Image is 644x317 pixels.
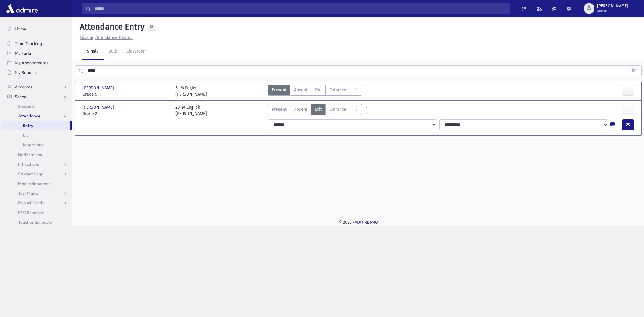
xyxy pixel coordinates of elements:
[15,50,32,56] span: My Tasks
[18,152,42,157] span: Notifications
[80,35,133,40] u: Missing Attendance History
[2,150,72,159] a: Notifications
[626,66,641,76] button: Find
[2,130,72,140] a: List
[355,220,378,225] a: ADMIRE PRO
[15,26,26,32] span: Home
[91,3,509,14] input: Search
[315,106,322,113] span: Exit
[2,188,72,198] a: Test Marks
[18,219,52,225] span: Teacher Schedule
[294,106,307,113] span: Absent
[5,2,40,14] img: AdmirePro
[2,169,72,179] a: Student Logs
[597,8,628,13] span: Admin
[77,35,133,40] a: Missing Attendance History
[2,82,72,92] a: Accounts
[15,41,42,46] span: Time Tracking
[315,87,322,93] span: Exit
[2,48,72,58] a: My Tasks
[2,140,72,150] a: Monitoring
[2,159,72,169] a: Infractions
[82,219,634,226] div: © 2025 -
[2,92,72,101] a: School
[23,142,44,148] span: Monitoring
[272,106,287,113] span: Present
[329,87,346,93] span: Entrance
[77,22,145,32] h5: Attendance Entry
[82,104,115,110] span: [PERSON_NAME]
[175,85,207,98] div: 5I-M English [PERSON_NAME]
[15,84,32,90] span: Accounts
[82,43,104,60] a: Single
[18,113,40,119] span: Attendance
[15,94,27,99] span: School
[18,171,43,177] span: Student Logs
[268,85,362,98] div: AttTypes
[272,87,287,93] span: Present
[23,123,33,128] span: Entry
[2,198,72,208] a: Report Cards
[82,85,115,91] span: [PERSON_NAME]
[2,111,72,121] a: Attendance
[2,101,72,111] a: Students
[2,121,70,130] a: Entry
[82,110,169,117] span: Grade 2
[2,68,72,77] a: My Reports
[15,70,37,75] span: My Reports
[18,210,44,215] span: PTC Schedule
[294,87,307,93] span: Absent
[597,4,628,8] span: [PERSON_NAME]
[23,133,30,138] span: List
[175,104,207,117] div: 2D-M English [PERSON_NAME]
[18,104,35,109] span: Students
[82,91,169,98] span: Grade 5
[2,39,72,48] a: Time Tracking
[2,179,72,188] a: Meal Attendance
[2,208,72,217] a: PTC Schedule
[18,200,44,206] span: Report Cards
[122,43,152,60] a: Classroom
[104,43,122,60] a: Bulk
[329,106,346,113] span: Entrance
[2,58,72,68] a: My Appointments
[2,217,72,227] a: Teacher Schedule
[18,191,39,196] span: Test Marks
[18,181,51,186] span: Meal Attendance
[18,162,39,167] span: Infractions
[2,24,72,34] a: Home
[268,104,362,117] div: AttTypes
[15,60,48,66] span: My Appointments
